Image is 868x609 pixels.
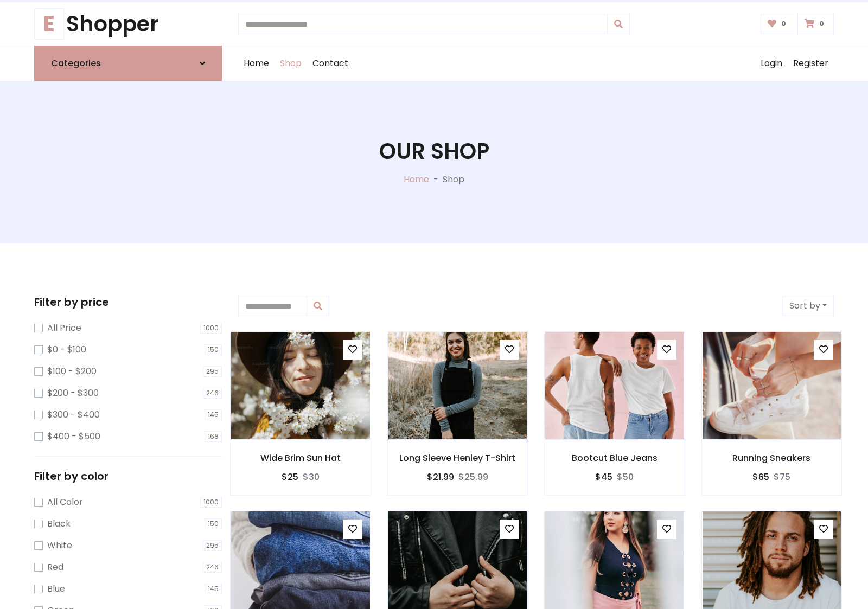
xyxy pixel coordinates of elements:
h5: Filter by color [34,470,222,483]
label: Black [47,517,71,530]
span: 295 [203,540,222,551]
del: $75 [774,471,790,483]
h6: $25 [282,472,298,482]
span: 150 [205,518,222,529]
button: Sort by [782,296,834,316]
del: $30 [303,471,320,483]
h6: Bootcut Blue Jeans [545,453,685,463]
span: 145 [205,409,222,420]
h6: $65 [752,472,769,482]
p: Shop [443,173,464,186]
a: Categories [34,46,222,81]
label: Blue [47,582,65,595]
h5: Filter by price [34,296,222,309]
span: 168 [205,431,222,442]
a: Home [238,46,275,81]
label: All Color [47,496,83,509]
label: $0 - $100 [47,343,86,356]
span: 246 [203,388,222,399]
span: 145 [205,584,222,594]
span: 1000 [200,323,222,334]
span: 150 [205,344,222,355]
span: E [34,8,64,40]
h1: Shopper [34,11,222,37]
span: 295 [203,366,222,377]
h1: Our Shop [379,138,489,164]
label: All Price [47,322,81,335]
p: - [429,173,443,186]
h6: Wide Brim Sun Hat [231,453,371,463]
h6: $45 [595,472,612,482]
del: $50 [617,471,634,483]
label: $200 - $300 [47,387,99,400]
label: $300 - $400 [47,408,100,421]
span: 0 [778,19,789,29]
h6: $21.99 [427,472,454,482]
a: Login [755,46,788,81]
label: $400 - $500 [47,430,100,443]
span: 246 [203,562,222,573]
a: Register [788,46,834,81]
h6: Long Sleeve Henley T-Shirt [388,453,528,463]
h6: Running Sneakers [702,453,842,463]
label: Red [47,561,63,574]
a: Shop [275,46,307,81]
a: 0 [797,14,834,34]
a: Contact [307,46,354,81]
label: White [47,539,72,552]
a: EShopper [34,11,222,37]
label: $100 - $200 [47,365,97,378]
a: Home [404,173,429,185]
a: 0 [761,14,796,34]
del: $25.99 [458,471,488,483]
span: 1000 [200,497,222,508]
h6: Categories [51,58,101,68]
span: 0 [816,19,827,29]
